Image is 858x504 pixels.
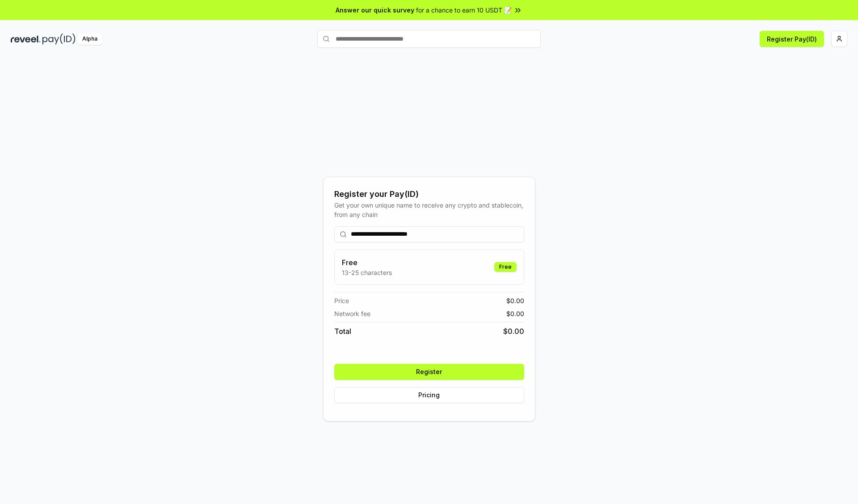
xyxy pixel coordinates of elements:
[334,387,524,403] button: Pricing
[760,31,824,47] button: Register Pay(ID)
[334,296,349,305] span: Price
[334,309,370,318] span: Network fee
[77,33,102,45] div: Alpha
[342,257,392,268] h3: Free
[416,5,512,15] span: for a chance to earn 10 USDT 📝
[342,268,392,277] p: 13-25 characters
[503,326,524,337] span: $ 0.00
[334,364,524,380] button: Register
[334,326,351,337] span: Total
[506,309,524,318] span: $ 0.00
[334,200,524,219] div: Get your own unique name to receive any crypto and stablecoin, from any chain
[42,33,76,45] img: pay_id
[11,33,41,45] img: reveel_dark
[334,188,524,200] div: Register your Pay(ID)
[506,296,524,305] span: $ 0.00
[336,5,414,15] span: Answer our quick survey
[494,262,517,272] div: Free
